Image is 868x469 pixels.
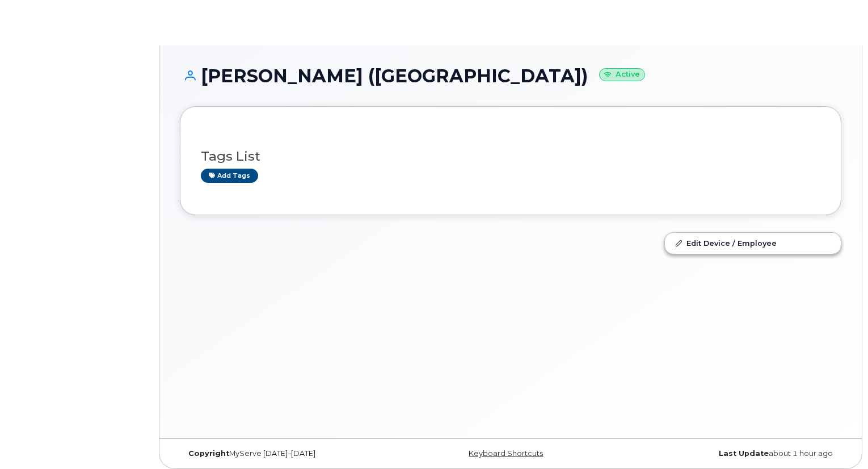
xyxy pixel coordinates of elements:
[665,233,841,253] a: Edit Device / Employee
[180,66,841,86] h1: [PERSON_NAME] ([GEOGRAPHIC_DATA])
[599,68,645,81] small: Active
[201,169,258,183] a: Add tags
[180,449,401,458] div: MyServe [DATE]–[DATE]
[188,449,229,458] strong: Copyright
[201,149,820,164] h3: Tags List
[621,449,841,458] div: about 1 hour ago
[469,449,543,458] a: Keyboard Shortcuts
[719,449,769,458] strong: Last Update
